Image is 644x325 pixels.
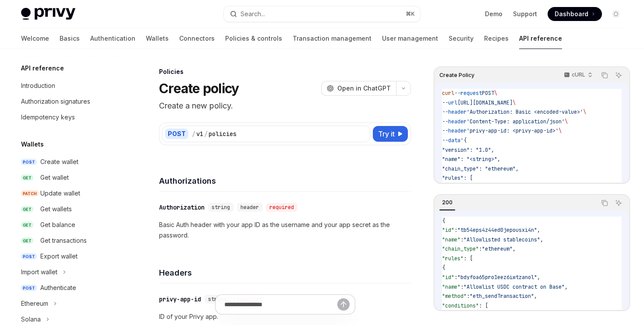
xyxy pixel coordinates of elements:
[21,222,33,228] span: GET
[14,296,126,311] button: Ethereum
[14,233,126,248] a: GETGet transactions
[442,293,467,300] span: "method"
[14,201,126,217] a: GETGet wallets
[442,147,494,154] span: "version": "1.0",
[21,206,33,213] span: GET
[439,197,455,208] div: 200
[159,267,411,279] h4: Headers
[159,175,411,187] h4: Authorizations
[442,118,467,125] span: --header
[599,70,610,81] button: Copy the contents from the code block
[555,10,588,18] span: Dashboard
[337,298,350,311] button: Send message
[442,255,464,262] span: "rules"
[266,203,297,212] div: required
[40,188,80,199] div: Update wallet
[565,118,568,125] span: \
[146,28,169,49] a: Wallets
[442,236,460,243] span: "name"
[442,302,479,309] span: "conditions"
[439,72,474,79] span: Create Policy
[159,67,411,76] div: Policies
[40,251,78,262] div: Export wallet
[479,245,482,252] span: :
[454,90,482,97] span: --request
[40,204,72,214] div: Get wallets
[559,127,562,134] span: \
[204,129,208,138] div: /
[442,227,454,234] span: "id"
[21,267,57,277] div: Import wallet
[513,245,516,252] span: ,
[454,227,457,234] span: :
[442,99,457,106] span: --url
[470,293,534,300] span: "eth_sendTransaction"
[460,283,464,290] span: :
[21,80,55,91] div: Introduction
[467,293,470,300] span: :
[40,157,78,167] div: Create wallet
[467,118,565,125] span: 'Content-Type: application/json'
[540,236,543,243] span: ,
[212,204,230,211] span: string
[337,84,391,93] span: Open in ChatGPT
[225,28,282,49] a: Policies & controls
[159,100,411,112] p: Create a new policy.
[14,94,126,109] a: Authorization signatures
[224,295,337,314] input: Ask a question...
[442,175,473,182] span: "rules": [
[21,175,33,181] span: GET
[467,127,559,134] span: 'privy-app-id: <privy-app-id>'
[565,283,568,290] span: ,
[442,156,500,163] span: "name": "<string>",
[21,139,44,150] h5: Wallets
[14,264,126,280] button: Import wallet
[442,165,519,172] span: "chain_type": "ethereum",
[460,236,464,243] span: :
[21,112,75,122] div: Idempotency keys
[442,283,460,290] span: "name"
[14,280,126,296] a: POSTAuthenticate
[373,126,408,142] button: Try it
[572,71,585,78] p: cURL
[21,96,90,107] div: Authorization signatures
[464,283,565,290] span: "Allowlist USDC contract on Base"
[534,293,537,300] span: ,
[14,170,126,185] a: GETGet wallet
[40,172,69,183] div: Get wallet
[14,217,126,233] a: GETGet balance
[21,190,39,197] span: PATCH
[442,137,460,144] span: --data
[60,28,80,49] a: Basics
[454,274,457,281] span: :
[406,10,415,17] span: ⌘ K
[382,28,438,49] a: User management
[479,302,488,309] span: : [
[513,99,516,106] span: \
[613,70,624,81] button: Ask AI
[321,81,396,96] button: Open in ChatGPT
[293,28,372,49] a: Transaction management
[192,129,195,138] div: /
[442,245,479,252] span: "chain_type"
[14,154,126,170] a: POSTCreate wallet
[224,6,420,22] button: Search...⌘K
[460,137,467,144] span: '{
[241,204,259,211] span: header
[179,28,215,49] a: Connectors
[457,227,537,234] span: "tb54eps4z44ed0jepousxi4n"
[537,274,540,281] span: ,
[40,220,75,230] div: Get balance
[449,28,474,49] a: Security
[21,298,48,309] div: Ethereum
[613,197,624,209] button: Ask AI
[14,248,126,264] a: POSTExport wallet
[21,285,37,291] span: POST
[484,28,509,49] a: Recipes
[159,220,411,241] p: Basic Auth header with your app ID as the username and your app secret as the password.
[464,236,540,243] span: "Allowlisted stablecoins"
[442,264,445,271] span: {
[559,68,596,83] button: cURL
[21,238,33,244] span: GET
[467,108,583,115] span: 'Authorization: Basic <encoded-value>'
